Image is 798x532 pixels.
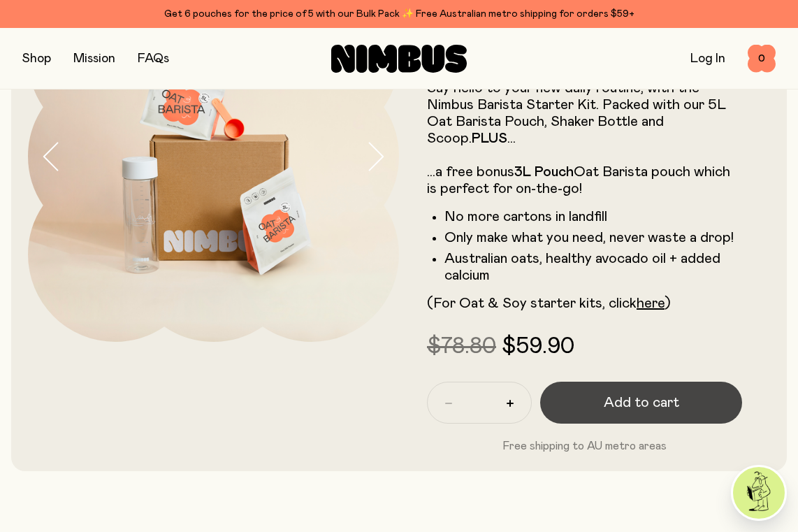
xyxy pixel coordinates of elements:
[444,208,742,225] li: No more cartons in landfill
[22,6,776,22] div: Get 6 pouches for the price of 5 with our Bulk Pack ✨ Free Australian metro shipping for orders $59+
[427,80,742,197] p: Say hello to your new daily routine, with the Nimbus Barista Starter Kit. Packed with our 5L Oat ...
[540,382,742,424] button: Add to cart
[733,467,785,519] img: agent
[748,45,776,73] button: 0
[444,229,742,246] li: Only make what you need, never waste a drop!
[502,336,574,358] span: $59.90
[637,296,665,310] a: here
[514,165,531,179] strong: 3L
[690,52,725,65] a: Log In
[73,52,115,65] a: Mission
[444,250,742,284] li: Australian oats, healthy avocado oil + added calcium
[138,52,169,65] a: FAQs
[604,393,679,412] span: Add to cart
[427,336,496,358] span: $78.80
[535,165,574,179] strong: Pouch
[472,131,507,145] strong: PLUS
[427,438,742,454] p: Free shipping to AU metro areas
[427,295,742,312] p: (For Oat & Soy starter kits, click )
